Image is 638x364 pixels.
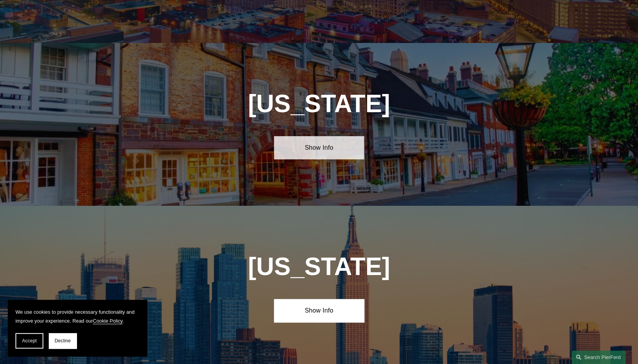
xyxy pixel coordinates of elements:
a: Show Info [274,299,364,322]
span: Accept [22,338,37,343]
a: Show Info [274,136,364,159]
a: Cookie Policy [93,318,123,324]
span: Decline [55,338,71,343]
p: We use cookies to provide necessary functionality and improve your experience. Read our . [15,308,139,325]
button: Decline [49,333,77,349]
section: Cookie banner [8,300,147,356]
a: Search this site [571,350,626,364]
h1: [US_STATE] [206,90,432,118]
button: Accept [15,333,43,349]
h1: [US_STATE] [206,253,432,281]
